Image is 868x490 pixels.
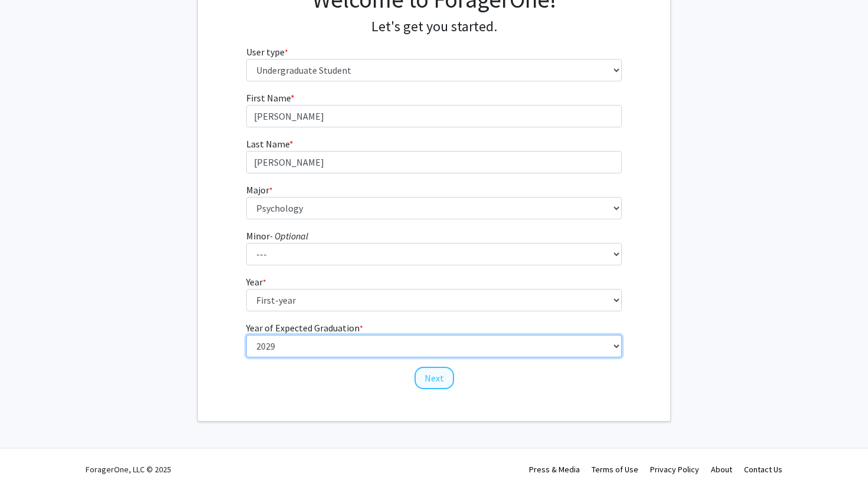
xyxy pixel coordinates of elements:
[415,367,454,389] button: Next
[246,92,291,104] span: First Name
[86,449,171,490] div: ForagerOne, LLC © 2025
[246,229,308,243] label: Minor
[246,321,363,335] label: Year of Expected Graduation
[246,18,622,35] h4: Let's get you started.
[744,464,782,475] a: Contact Us
[246,45,288,59] label: User type
[650,464,699,475] a: Privacy Policy
[9,437,50,481] iframe: Chat
[529,464,580,475] a: Press & Media
[246,138,289,150] span: Last Name
[592,464,638,475] a: Terms of Use
[246,275,266,289] label: Year
[270,230,308,242] i: - Optional
[711,464,732,475] a: About
[246,183,273,197] label: Major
